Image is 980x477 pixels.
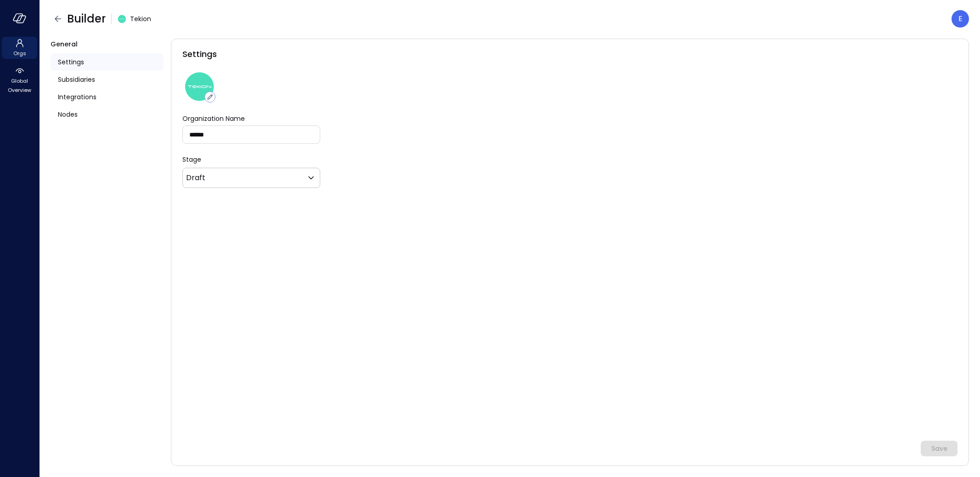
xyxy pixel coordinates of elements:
span: Nodes [58,109,78,119]
span: Global Overview [6,76,34,95]
span: Orgs [13,49,26,58]
p: E [958,13,963,24]
label: Organization Name [182,114,320,124]
span: Tekion [130,14,151,24]
div: Orgs [2,37,37,59]
img: dweq851rzgflucm4u1c8 [117,15,126,23]
p: Draft [186,172,205,183]
a: Nodes [51,106,164,123]
span: Subsidiaries [58,74,95,85]
span: General [51,40,78,49]
span: Builder [67,11,106,26]
img: dweq851rzgflucm4u1c8 [182,71,215,102]
a: Integrations [51,88,164,106]
span: Integrations [58,92,96,102]
div: Eleanor Yehudai [952,10,969,28]
div: Global Overview [2,64,37,96]
a: Settings [51,53,164,71]
p: Stage [182,155,957,164]
span: Settings [58,57,84,67]
span: Settings [182,48,217,60]
a: Subsidiaries [51,71,164,88]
